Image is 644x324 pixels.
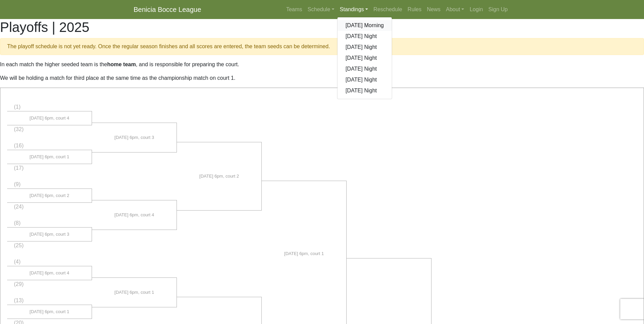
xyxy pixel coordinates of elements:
a: Teams [283,3,305,16]
span: (4) [14,259,21,265]
strong: home team [107,61,136,67]
a: [DATE] Night [337,31,392,42]
a: [DATE] Night [337,42,392,53]
span: [DATE] 6pm, court 1 [284,250,324,257]
a: [DATE] Night [337,53,392,64]
span: (29) [14,281,23,287]
span: [DATE] 6pm, court 4 [114,212,154,218]
a: Schedule [305,3,337,16]
a: Rules [405,3,424,16]
span: (9) [14,181,21,187]
span: (24) [14,204,23,210]
a: Benicia Bocce League [134,3,201,16]
span: (17) [14,165,23,171]
span: (32) [14,126,23,132]
span: (16) [14,143,23,148]
span: [DATE] 6pm, court 1 [114,289,154,296]
a: News [424,3,443,16]
span: [DATE] 6pm, court 1 [30,154,69,160]
span: (1) [14,104,21,110]
a: [DATE] Night [337,64,392,74]
a: About [443,3,467,16]
a: Reschedule [371,3,405,16]
span: (8) [14,220,21,226]
span: [DATE] 6pm, court 4 [30,115,69,122]
a: Standings [337,3,371,16]
a: [DATE] Night [337,74,392,85]
span: (25) [14,242,23,248]
a: Sign Up [486,3,511,16]
span: [DATE] 6pm, court 3 [30,231,69,238]
span: [DATE] 6pm, court 2 [199,173,239,180]
span: (13) [14,298,23,303]
a: Login [467,3,485,16]
a: [DATE] Night [337,85,392,96]
span: [DATE] 6pm, court 2 [30,192,69,199]
span: [DATE] 6pm, court 1 [30,308,69,315]
span: [DATE] 6pm, court 4 [30,270,69,276]
span: [DATE] 6pm, court 3 [114,134,154,141]
div: Standings [337,17,392,99]
a: [DATE] Morning [337,20,392,31]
